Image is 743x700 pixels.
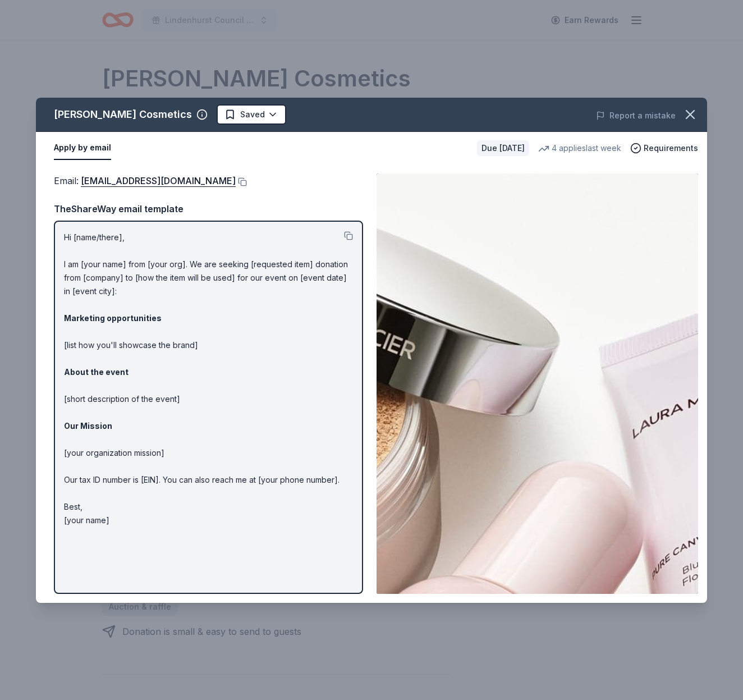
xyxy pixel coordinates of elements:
[64,231,353,527] p: Hi [name/there], I am [your name] from [your org]. We are seeking [requested item] donation from ...
[64,421,112,431] strong: Our Mission
[538,141,621,155] div: 4 applies last week
[54,106,192,123] div: [PERSON_NAME] Cosmetics
[217,104,286,125] button: Saved
[240,108,265,121] span: Saved
[644,141,698,155] span: Requirements
[630,141,698,155] button: Requirements
[477,140,529,156] div: Due [DATE]
[54,175,236,186] span: Email :
[64,367,129,377] strong: About the event
[54,202,363,216] div: TheShareWay email template
[377,173,698,594] img: Image for Laura Mercier Cosmetics
[64,313,162,323] strong: Marketing opportunities
[54,136,111,160] button: Apply by email
[596,109,676,122] button: Report a mistake
[81,173,236,188] a: [EMAIL_ADDRESS][DOMAIN_NAME]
